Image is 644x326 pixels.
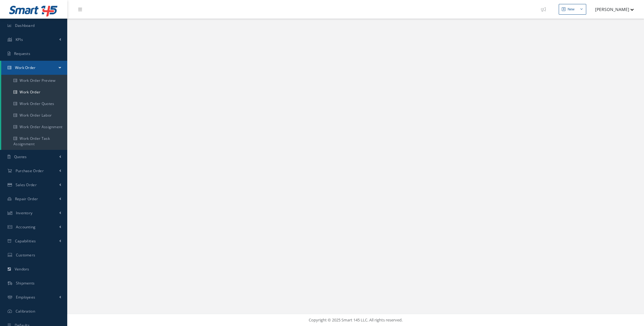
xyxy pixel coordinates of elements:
span: Employees [16,295,35,300]
span: Accounting [16,224,36,230]
a: Work Order Task Assignment [1,133,67,150]
a: Work Order [1,86,67,98]
a: Work Order Labor [1,110,67,121]
span: Calibration [16,309,35,314]
span: Sales Order [16,182,37,187]
a: Work Order Preview [1,75,67,86]
a: Work Order Quotes [1,98,67,110]
a: Work Order [1,61,67,75]
span: Vendors [15,266,29,272]
button: New [559,4,586,15]
button: [PERSON_NAME] [589,3,634,15]
span: Shipments [16,281,35,286]
span: Purchase Order [16,168,44,173]
span: Work Order [15,65,36,70]
span: Capabilities [15,238,36,244]
a: Work Order Assignment [1,121,67,133]
span: Quotes [14,154,27,159]
span: Inventory [16,210,33,216]
span: Customers [16,252,35,258]
span: KPIs [16,37,23,42]
span: Requests [14,51,30,56]
div: Copyright © 2025 Smart 145 LLC. All rights reserved. [73,317,638,323]
span: Repair Order [15,196,38,201]
div: New [568,7,575,12]
span: Dashboard [15,23,35,28]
